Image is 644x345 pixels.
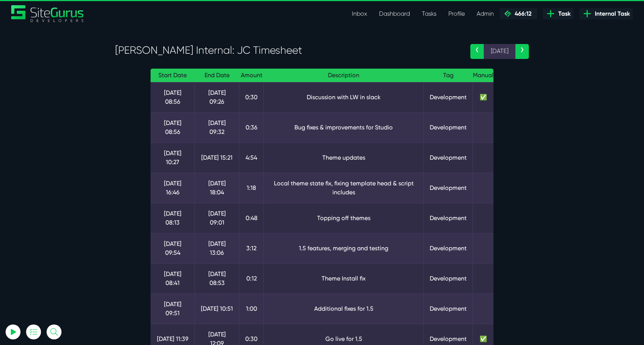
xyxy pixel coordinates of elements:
[239,173,264,203] td: 1:18
[424,294,473,324] td: Development
[473,82,493,112] td: ✅
[264,173,424,203] td: Local theme state fix, fixing template head & script includes
[195,69,239,82] th: End Date
[151,263,195,294] td: [DATE] 08:41
[264,263,424,294] td: Theme Install fix
[264,203,424,233] td: Topping off themes
[151,294,195,324] td: [DATE] 09:51
[239,263,264,294] td: 0:12
[195,263,239,294] td: [DATE] 08:53
[473,69,493,82] th: Manual
[424,203,473,233] td: Development
[424,263,473,294] td: Development
[424,112,473,142] td: Development
[195,203,239,233] td: [DATE] 09:01
[424,82,473,112] td: Development
[470,44,484,59] a: ‹
[500,8,537,19] a: 466:12
[543,8,574,19] a: Task
[264,69,424,82] th: Description
[346,6,373,21] a: Inbox
[239,233,264,263] td: 3:12
[151,233,195,263] td: [DATE] 09:54
[239,82,264,112] td: 0:30
[424,142,473,173] td: Development
[195,142,239,173] td: [DATE] 15:21
[416,6,442,21] a: Tasks
[151,203,195,233] td: [DATE] 08:13
[264,294,424,324] td: Additional fixes for 1.5
[555,9,571,18] span: Task
[195,294,239,324] td: [DATE] 10:51
[239,203,264,233] td: 0:48
[11,5,84,22] a: SiteGurus
[515,44,529,59] a: ›
[151,112,195,142] td: [DATE] 08:56
[239,142,264,173] td: 4:54
[592,9,630,18] span: Internal Task
[11,5,84,22] img: Sitegurus Logo
[264,112,424,142] td: Bug fixes & improvements for Studio
[264,82,424,112] td: Discussion with LW in slack
[424,173,473,203] td: Development
[471,6,500,21] a: Admin
[151,82,195,112] td: [DATE] 08:56
[151,142,195,173] td: [DATE] 10:27
[424,233,473,263] td: Development
[484,44,515,59] span: [DATE]
[195,173,239,203] td: [DATE] 18:04
[373,6,416,21] a: Dashboard
[151,173,195,203] td: [DATE] 16:46
[239,69,264,82] th: Amount
[239,294,264,324] td: 1:00
[195,233,239,263] td: [DATE] 13:06
[151,69,195,82] th: Start Date
[239,112,264,142] td: 0:36
[264,142,424,173] td: Theme updates
[424,69,473,82] th: Tag
[115,44,459,57] h3: [PERSON_NAME] Internal: JC Timesheet
[580,8,633,19] a: Internal Task
[512,10,531,17] span: 466:12
[264,233,424,263] td: 1.5 features, merging and testing
[195,112,239,142] td: [DATE] 09:32
[442,6,471,21] a: Profile
[195,82,239,112] td: [DATE] 09:26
